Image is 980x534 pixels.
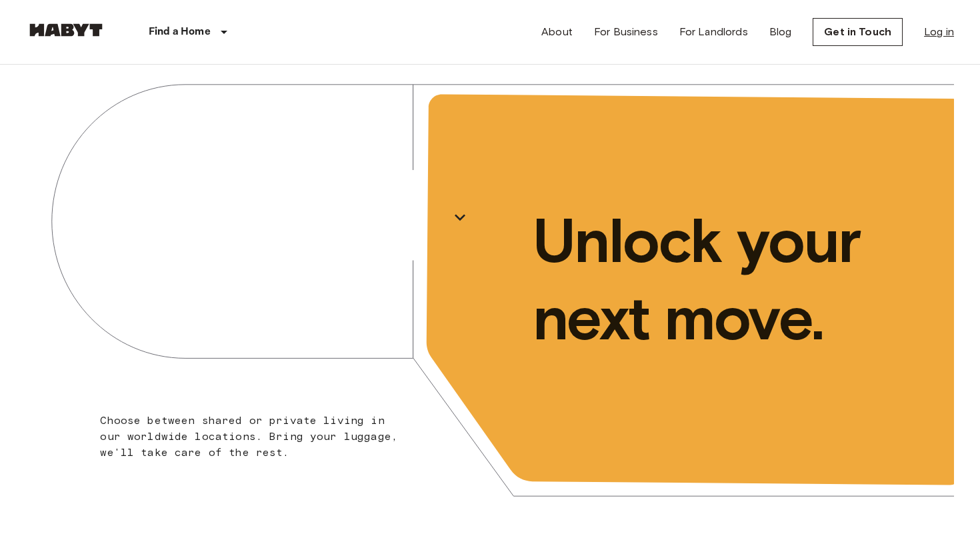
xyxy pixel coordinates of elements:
p: Find a Home [149,24,211,40]
p: Unlock your next move. [533,202,933,357]
a: Blog [769,24,792,40]
p: Choose between shared or private living in our worldwide locations. Bring your luggage, we'll tak... [100,413,406,461]
img: Habyt [26,23,106,37]
a: Get in Touch [813,18,903,46]
a: For Business [594,24,658,40]
a: For Landlords [679,24,748,40]
a: Log in [924,24,954,40]
a: About [541,24,573,40]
